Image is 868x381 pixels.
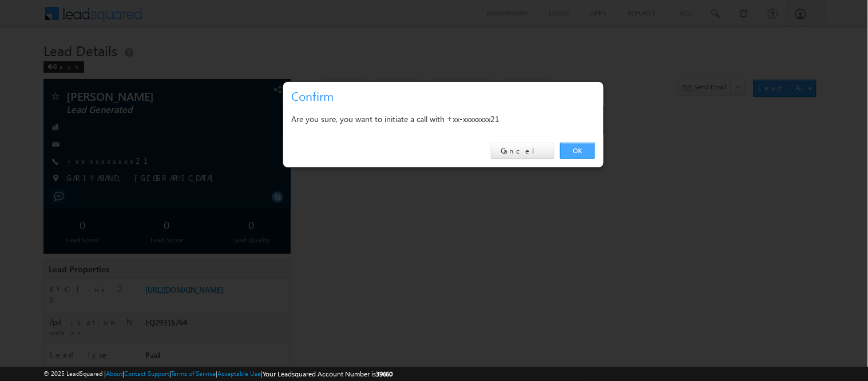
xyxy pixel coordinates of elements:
[43,368,393,379] span: © 2025 LeadSquared | | | | |
[292,112,595,126] div: Are you sure, you want to initiate a call with +xx-xxxxxxxx21
[217,370,261,377] a: Acceptable Use
[292,86,600,106] h3: Confirm
[376,370,393,378] span: 39660
[171,370,216,377] a: Terms of Service
[124,370,169,377] a: Contact Support
[106,370,122,377] a: About
[560,143,595,159] a: OK
[491,143,554,159] a: Cancel
[263,370,393,378] span: Your Leadsquared Account Number is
